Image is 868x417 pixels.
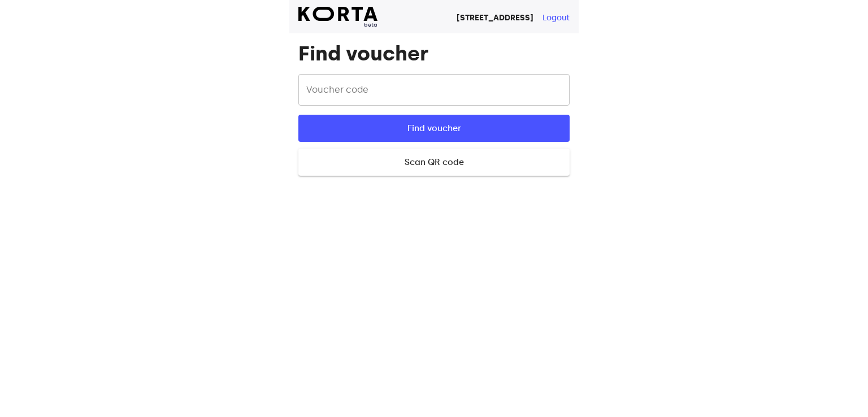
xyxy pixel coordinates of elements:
[316,121,552,136] span: Find voucher
[316,155,552,170] span: Scan QR code
[298,7,377,21] img: Korta
[298,149,570,176] button: Scan QR code
[542,12,570,24] button: Logout
[298,42,570,65] h1: Find voucher
[298,21,377,29] span: beta
[457,13,533,23] strong: [STREET_ADDRESS]
[298,115,570,142] button: Find voucher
